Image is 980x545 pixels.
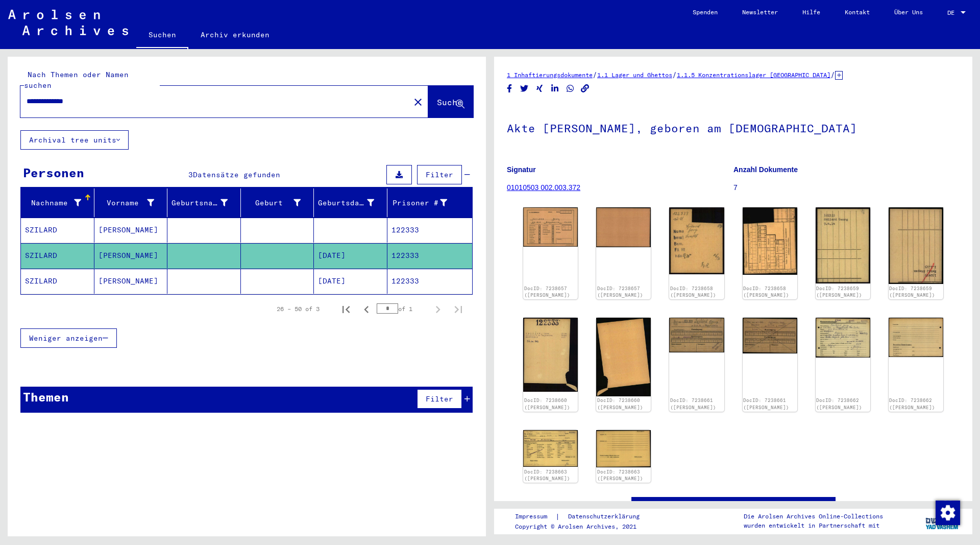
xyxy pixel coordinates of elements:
[507,105,960,150] h1: Akte [PERSON_NAME], geboren am [DEMOGRAPHIC_DATA]
[744,521,883,530] p: wurden entwickelt in Partnerschaft mit
[20,328,117,348] button: Weniger anzeigen
[670,397,716,410] a: DocID: 7238661 ([PERSON_NAME])
[597,397,643,410] a: DocID: 7238660 ([PERSON_NAME])
[524,469,570,482] a: DocID: 7238663 ([PERSON_NAME])
[507,183,580,192] a: 01010503 002.003.372
[923,508,962,534] img: yv_logo.png
[314,243,387,268] mat-cell: [DATE]
[29,334,103,343] span: Weniger anzeigen
[428,86,473,117] button: Suche
[167,188,241,217] mat-header-cell: Geburtsname
[523,207,578,246] img: 001.jpg
[20,130,129,150] button: Archival tree units
[24,70,129,90] mat-label: Nach Themen oder Namen suchen
[523,430,578,467] img: 001.jpg
[743,397,789,410] a: DocID: 7238661 ([PERSON_NAME])
[672,70,677,79] span: /
[669,318,724,352] img: 001.jpg
[99,195,167,211] div: Vorname
[417,165,462,184] button: Filter
[387,269,473,294] mat-cell: 122333
[21,243,94,268] mat-cell: SZILARD
[387,218,473,243] mat-cell: 122333
[136,22,188,49] a: Suchen
[21,188,94,217] mat-header-cell: Nachname
[593,70,597,79] span: /
[816,318,870,357] img: 001.jpg
[889,397,935,410] a: DocID: 7238662 ([PERSON_NAME])
[245,198,301,208] div: Geburt‏
[669,207,724,274] img: 001.jpg
[94,269,168,294] mat-cell: [PERSON_NAME]
[23,388,69,406] div: Themen
[743,286,789,298] a: DocID: 7238658 ([PERSON_NAME])
[515,522,652,531] p: Copyright © Arolsen Archives, 2021
[417,389,462,409] button: Filter
[830,70,835,79] span: /
[426,394,453,404] span: Filter
[99,198,155,208] div: Vorname
[580,82,591,95] button: Copy link
[241,188,314,217] mat-header-cell: Geburt‏
[523,318,578,392] img: 001.jpg
[21,269,94,294] mat-cell: SZILARD
[733,182,960,193] p: 7
[816,286,862,298] a: DocID: 7238659 ([PERSON_NAME])
[437,97,462,107] span: Suche
[387,243,473,268] mat-cell: 122333
[356,299,377,319] button: Previous page
[596,207,651,247] img: 002.jpg
[743,207,797,275] img: 002.jpg
[314,269,387,294] mat-cell: [DATE]
[597,71,672,79] a: 1.1 Lager und Ghettos
[524,397,570,410] a: DocID: 7238660 ([PERSON_NAME])
[94,218,168,243] mat-cell: [PERSON_NAME]
[816,397,862,410] a: DocID: 7238662 ([PERSON_NAME])
[8,10,128,35] img: Arolsen_neg.svg
[597,469,643,482] a: DocID: 7238663 ([PERSON_NAME])
[318,198,374,208] div: Geburtsdatum
[670,286,716,298] a: DocID: 7238658 ([PERSON_NAME])
[408,91,428,112] button: Clear
[515,511,555,522] a: Impressum
[560,511,652,522] a: Datenschutzerklärung
[23,163,84,182] div: Personen
[507,165,536,174] b: Signatur
[171,198,228,208] div: Geburtsname
[21,218,94,243] mat-cell: SZILARD
[94,188,168,217] mat-header-cell: Vorname
[515,511,652,522] div: |
[744,512,883,521] p: Die Arolsen Archives Online-Collections
[448,299,469,319] button: Last page
[596,318,651,396] img: 002.jpg
[318,195,387,211] div: Geburtsdatum
[733,165,798,174] b: Anzahl Dokumente
[277,304,320,314] div: 26 – 50 of 3
[655,501,812,511] a: See comments created before [DATE]
[889,286,935,298] a: DocID: 7238659 ([PERSON_NAME])
[314,188,387,217] mat-header-cell: Geburtsdatum
[94,243,168,268] mat-cell: [PERSON_NAME]
[188,170,193,179] span: 3
[889,207,943,284] img: 002.jpg
[935,500,960,525] div: Zustimmung ändern
[188,22,282,47] a: Archiv erkunden
[377,304,428,314] div: of 1
[428,299,448,319] button: Next page
[426,170,453,179] span: Filter
[387,188,473,217] mat-header-cell: Prisoner #
[171,195,240,211] div: Geburtsname
[816,207,870,283] img: 001.jpg
[504,82,515,95] button: Share on Facebook
[193,170,280,179] span: Datensätze gefunden
[25,198,81,208] div: Nachname
[391,195,460,211] div: Prisoner #
[25,195,94,211] div: Nachname
[391,198,448,208] div: Prisoner #
[743,318,797,353] img: 002.jpg
[519,82,530,95] button: Share on Twitter
[936,501,960,525] img: Zustimmung ändern
[336,299,356,319] button: First page
[889,318,943,357] img: 002.jpg
[507,71,593,79] a: 1 Inhaftierungsdokumente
